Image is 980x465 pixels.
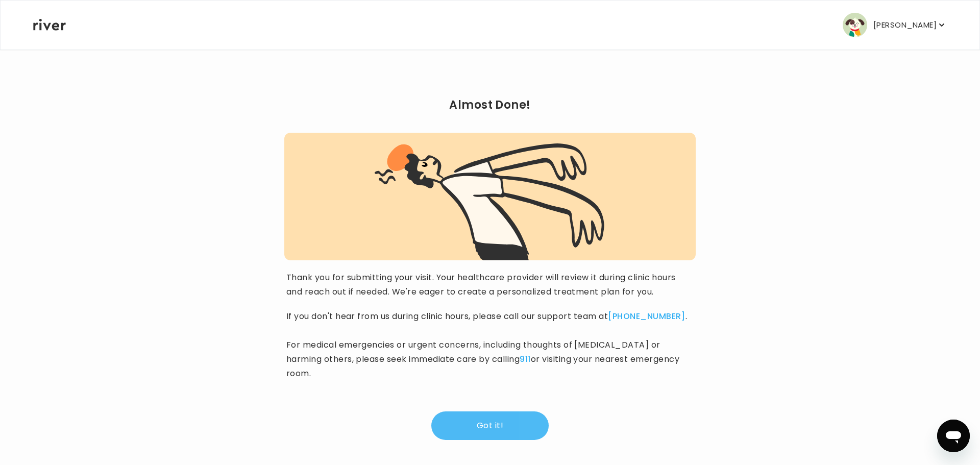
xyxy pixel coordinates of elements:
[284,98,696,112] h2: Almost Done!
[520,353,530,365] a: 911
[431,411,549,440] button: Got it!
[843,13,947,37] button: user avatar[PERSON_NAME]
[286,338,694,381] p: For medical emergencies or urgent concerns, including thoughts of [MEDICAL_DATA] or harming other...
[286,271,694,299] p: Thank you for submitting your visit. Your healthcare provider will review it during clinic hours ...
[937,420,970,452] iframe: Button to launch messaging window
[608,310,685,322] a: [PHONE_NUMBER]
[843,13,867,37] img: user avatar
[375,143,605,260] img: visit complete graphic
[873,18,937,32] p: [PERSON_NAME]
[286,309,688,324] p: If you don't hear from us during clinic hours, please call our support team at .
